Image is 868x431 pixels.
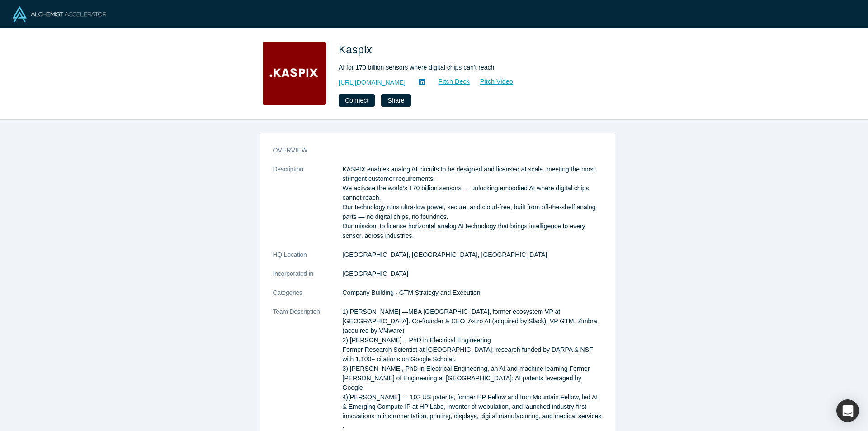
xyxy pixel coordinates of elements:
img: Kaspix's Logo [263,42,326,105]
dt: Categories [273,288,343,307]
img: Alchemist Logo [13,6,106,22]
a: [URL][DOMAIN_NAME] [339,78,406,87]
button: Connect [339,94,375,107]
dd: [GEOGRAPHIC_DATA], [GEOGRAPHIC_DATA], [GEOGRAPHIC_DATA] [343,250,602,260]
dt: HQ Location [273,250,343,269]
a: Pitch Deck [429,76,470,87]
div: AI for 170 billion sensors where digital chips can't reach [339,63,592,72]
dt: Incorporated in [273,269,343,288]
span: Company Building · GTM Strategy and Execution [343,289,481,296]
span: Kaspix [339,43,375,56]
dd: [GEOGRAPHIC_DATA] [343,269,602,279]
dt: Description [273,165,343,250]
a: Pitch Video [470,76,514,87]
h3: overview [273,146,590,155]
button: Share [381,94,410,107]
p: KASPIX enables analog AI circuits to be designed and licensed at scale, meeting the most stringen... [343,165,602,241]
